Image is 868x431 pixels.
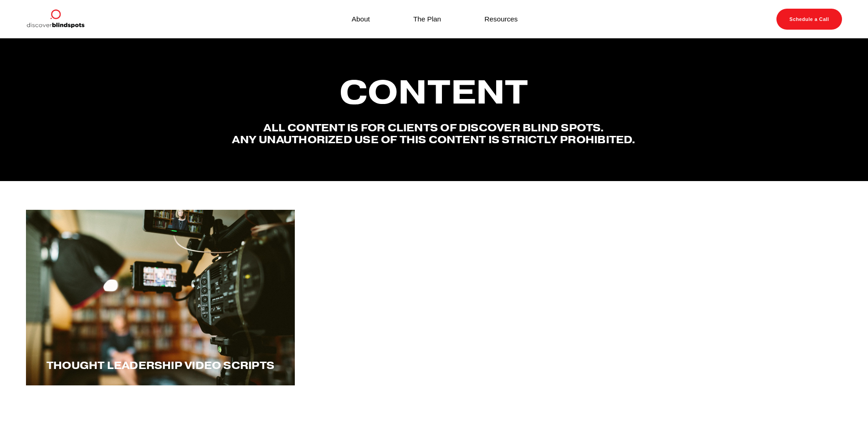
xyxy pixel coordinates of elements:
h4: All content is for Clients of Discover Blind spots. Any unauthorized use of this content is stric... [231,122,637,145]
a: Schedule a Call [776,9,842,30]
a: The Plan [413,13,441,25]
span: Voice Overs [668,359,747,372]
a: Resources [484,13,518,25]
h2: Content [231,74,637,110]
a: About [352,13,370,25]
img: Discover Blind Spots [26,9,84,30]
span: One word blogs [379,359,488,372]
span: Thought LEadership Video Scripts [46,359,274,372]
